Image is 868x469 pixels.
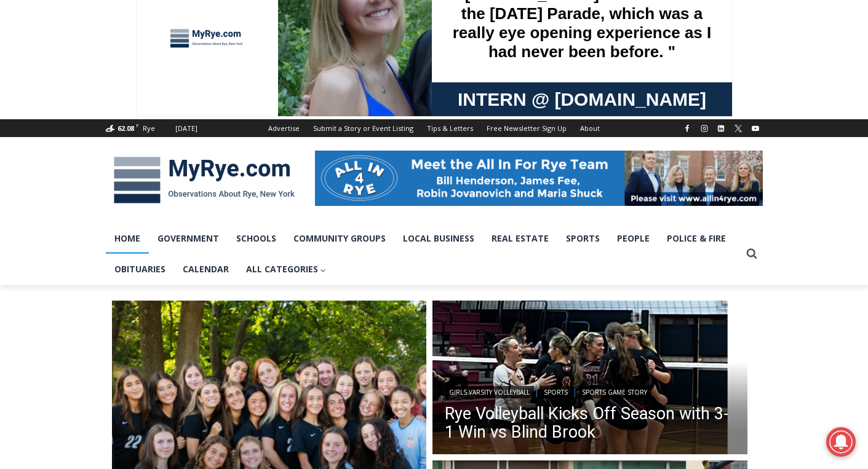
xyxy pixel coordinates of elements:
div: "the precise, almost orchestrated movements of cutting and assembling sushi and [PERSON_NAME] mak... [127,77,181,147]
a: People [608,223,658,254]
a: Real Estate [483,223,557,254]
span: Intern @ [DOMAIN_NAME] [322,122,570,150]
a: Read More Rye Volleyball Kicks Off Season with 3-1 Win vs Blind Brook [432,301,747,458]
a: About [573,119,607,137]
a: Girls Varsity Volleyball [445,386,534,398]
a: Free Newsletter Sign Up [480,119,573,137]
img: All in for Rye [315,151,763,206]
a: Rye Volleyball Kicks Off Season with 3-1 Win vs Blind Brook [445,404,735,441]
a: Linkedin [714,121,728,136]
div: "[PERSON_NAME] and I covered the [DATE] Parade, which was a really eye opening experience as I ha... [311,1,581,119]
a: Sports [557,223,608,254]
a: Government [149,223,228,254]
a: Facebook [680,121,695,136]
a: Sports Game Story [578,386,651,398]
span: 62.08 [117,124,134,133]
img: MyRye.com [106,148,303,212]
a: Schools [228,223,285,254]
a: YouTube [748,121,763,136]
a: Police & Fire [658,223,735,254]
a: Open Tues. - Sun. [PHONE_NUMBER] [1,124,124,153]
div: Rye [143,123,155,134]
button: View Search Form [741,243,763,265]
div: [DATE] [175,123,197,134]
a: Instagram [697,121,712,136]
img: (PHOTO: The Rye Volleyball team huddles during the first set against Harrison on Thursday, Octobe... [432,301,747,458]
a: Sports [540,386,572,398]
a: Tips & Letters [420,119,480,137]
button: Child menu of All Categories [237,254,335,285]
div: | | [445,384,735,398]
span: F [136,122,139,128]
nav: Primary Navigation [106,223,741,285]
a: Community Groups [285,223,394,254]
span: Open Tues. - Sun. [PHONE_NUMBER] [4,127,121,173]
a: Calendar [174,254,237,285]
a: Home [106,223,149,254]
a: Obituaries [106,254,174,285]
a: Advertise [261,119,306,137]
a: Submit a Story or Event Listing [306,119,420,137]
a: Intern @ [DOMAIN_NAME] [296,119,596,153]
nav: Secondary Navigation [261,119,607,137]
a: X [731,121,746,136]
a: Local Business [394,223,483,254]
